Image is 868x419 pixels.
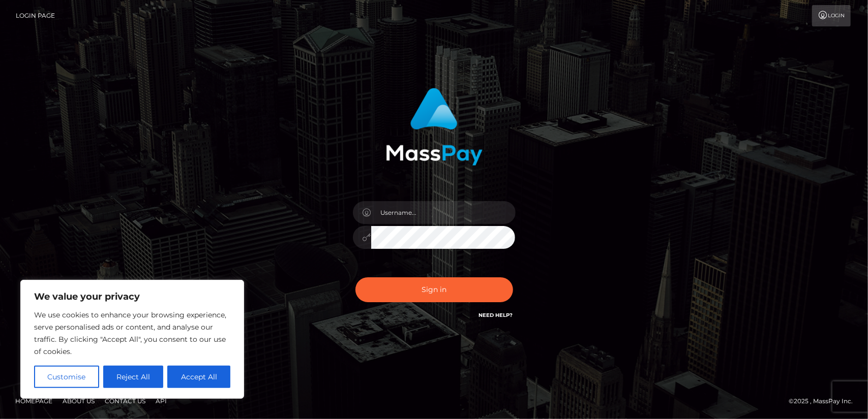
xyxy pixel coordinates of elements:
[789,396,860,407] div: © 2025 , MassPay Inc.
[355,277,513,302] button: Sign in
[20,280,244,399] div: We value your privacy
[812,5,851,26] a: Login
[386,88,483,166] img: MassPay Login
[103,366,164,388] button: Reject All
[101,393,149,409] a: Contact Us
[479,312,513,318] a: Need Help?
[34,366,99,388] button: Customise
[11,393,56,409] a: Homepage
[371,201,516,224] input: Username...
[16,5,55,26] a: Login Page
[34,309,230,358] p: We use cookies to enhance your browsing experience, serve personalised ads or content, and analys...
[167,366,230,388] button: Accept All
[152,393,171,409] a: API
[58,393,99,409] a: About Us
[34,291,230,303] p: We value your privacy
